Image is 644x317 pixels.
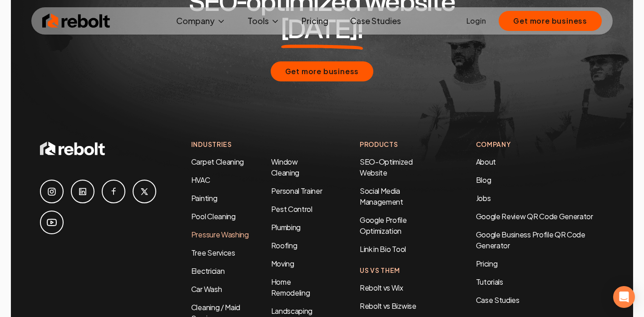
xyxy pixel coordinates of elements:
img: Rebolt Logo [42,12,110,30]
a: Pricing [476,258,604,269]
a: Google Review QR Code Generator [476,211,593,221]
button: Tools [240,12,287,30]
a: Rebolt vs Wix [360,283,403,292]
a: Rebolt vs Bizwise [360,301,416,311]
a: Jobs [476,193,491,203]
a: SEO-Optimized Website [360,157,413,177]
button: Company [169,12,233,30]
a: Social Media Management [360,186,403,206]
h4: Company [476,140,604,149]
a: Carpet Cleaning [191,157,244,166]
div: Open Intercom Messenger [613,286,635,308]
a: Link in Bio Tool [360,244,406,254]
a: Tree Services [191,248,235,257]
a: Home Remodeling [271,277,310,297]
a: Pest Control [271,204,312,214]
span: [DATE]! [281,16,363,43]
a: Pricing [294,12,336,30]
a: Window Cleaning [271,157,299,177]
a: Pool Cleaning [191,211,236,221]
a: About [476,157,496,166]
a: Painting [191,193,217,203]
a: Electrician [191,266,224,276]
a: Case Studies [476,295,604,306]
button: Get more business [271,61,374,81]
a: Personal Trainer [271,186,322,196]
a: Google Profile Optimization [360,215,407,236]
a: HVAC [191,175,210,185]
a: Tutorials [476,277,604,287]
a: Roofing [271,241,297,250]
a: Google Business Profile QR Code Generator [476,230,585,250]
a: Login [466,15,486,26]
a: Moving [271,259,294,268]
h4: Us Vs Them [360,266,440,275]
button: Get more business [499,11,602,31]
h4: Industries [191,140,323,149]
a: Pressure Washing [191,230,249,239]
a: Landscaping [271,306,312,316]
a: Car Wash [191,284,222,294]
a: Case Studies [343,12,408,30]
h4: Products [360,140,440,149]
a: Blog [476,175,491,185]
a: Plumbing [271,222,301,232]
